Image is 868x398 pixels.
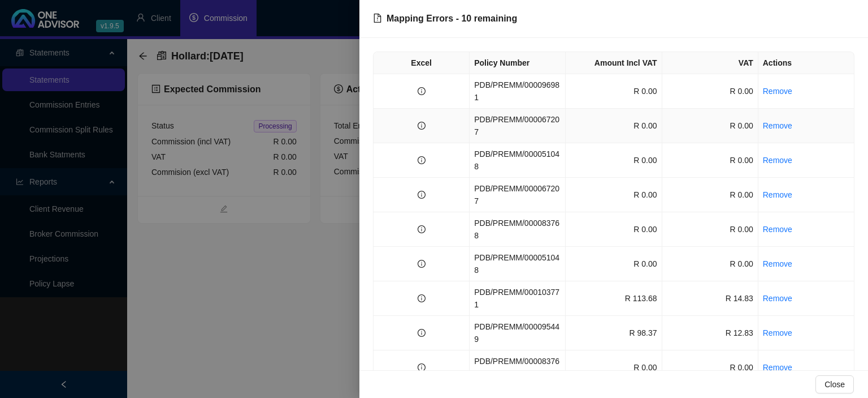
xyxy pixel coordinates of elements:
[763,190,792,199] a: Remove
[470,109,566,143] td: PDB/PREMM/000067207
[662,52,758,74] th: VAT
[566,109,662,143] td: R 0.00
[470,247,566,281] td: PDB/PREMM/000051048
[566,247,662,281] td: R 0.00
[470,52,566,74] th: Policy Number
[418,363,426,371] span: info-circle
[763,259,792,268] a: Remove
[566,212,662,247] td: R 0.00
[470,143,566,178] td: PDB/PREMM/000051048
[470,350,566,385] td: PDB/PREMM/000083768
[418,225,426,233] span: info-circle
[470,74,566,109] td: PDB/PREMM/000096981
[662,247,758,281] td: R 0.00
[662,143,758,178] td: R 0.00
[763,225,792,234] a: Remove
[763,363,792,372] a: Remove
[662,316,758,350] td: R 12.83
[662,212,758,247] td: R 0.00
[566,316,662,350] td: R 98.37
[418,87,426,95] span: info-circle
[470,281,566,316] td: PDB/PREMM/000103771
[418,191,426,199] span: info-circle
[763,87,792,96] a: Remove
[374,52,470,74] th: Excel
[566,52,662,74] th: Amount Incl VAT
[662,178,758,212] td: R 0.00
[824,378,845,391] span: Close
[662,109,758,143] td: R 0.00
[662,281,758,316] td: R 14.83
[418,260,426,268] span: info-circle
[566,143,662,178] td: R 0.00
[387,14,517,23] span: Mapping Errors - 10 remaining
[566,350,662,385] td: R 0.00
[763,294,792,303] a: Remove
[758,52,854,74] th: Actions
[566,281,662,316] td: R 113.68
[470,178,566,212] td: PDB/PREMM/000067207
[566,178,662,212] td: R 0.00
[815,375,854,393] button: Close
[662,74,758,109] td: R 0.00
[470,212,566,247] td: PDB/PREMM/000083768
[470,316,566,350] td: PDB/PREMM/000095449
[763,328,792,337] a: Remove
[418,122,426,130] span: info-circle
[418,294,426,302] span: info-circle
[566,74,662,109] td: R 0.00
[763,156,792,165] a: Remove
[763,121,792,130] a: Remove
[418,156,426,164] span: info-circle
[662,350,758,385] td: R 0.00
[418,329,426,337] span: info-circle
[373,14,382,23] span: file-exclamation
